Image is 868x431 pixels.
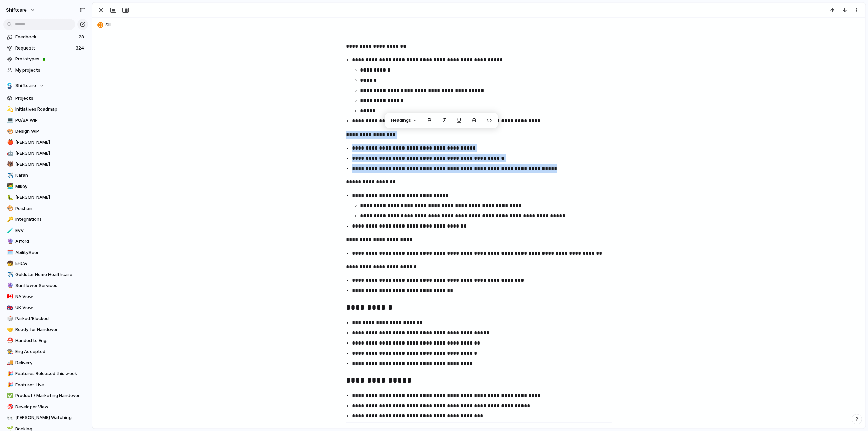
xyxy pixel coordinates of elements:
[7,282,12,290] div: 🔮
[6,370,13,377] button: 🎉
[6,260,13,267] button: 🧒
[7,194,12,201] div: 🐛
[3,226,88,236] a: 🧪EVV
[7,392,12,400] div: ✅
[7,260,12,268] div: 🧒
[15,249,86,256] span: AbilitySeer
[3,258,88,269] a: 🧒EHCA
[6,348,13,355] button: 👨‍🏭
[6,271,13,278] button: ✈️
[3,192,88,202] a: 🐛[PERSON_NAME]
[15,293,86,300] span: NA View
[6,205,13,212] button: 🎨
[15,370,86,377] span: Features Released this week
[6,282,13,289] button: 🔮
[3,336,88,346] a: ⛑️Handed to Eng.
[15,194,86,201] span: [PERSON_NAME]
[6,381,13,388] button: 🎉
[7,370,12,378] div: 🎉
[15,161,86,168] span: [PERSON_NAME]
[7,116,12,124] div: 💻
[6,404,13,410] button: 🎯
[7,304,12,312] div: 🇬🇧
[15,45,74,52] span: Requests
[15,271,86,278] span: Goldstar Home Healthcare
[3,369,88,379] div: 🎉Features Released this week
[7,182,12,190] div: 👨‍💻
[3,126,88,136] a: 🎨Design WIP
[15,172,86,179] span: Karan
[15,414,86,421] span: [PERSON_NAME] Watching
[6,216,13,223] button: 🔑
[3,115,88,125] a: 💻PO/BA WIP
[7,403,12,411] div: 🎯
[3,302,88,313] a: 🇬🇧UK View
[3,81,88,91] button: Shiftcare
[6,183,13,190] button: 👨‍💻
[3,5,39,16] button: shiftcare
[3,391,88,401] div: ✅Product / Marketing Handover
[7,414,12,422] div: 👀
[3,181,88,192] a: 👨‍💻Mikey
[7,337,12,345] div: ⛑️
[6,161,13,168] button: 🐻
[6,139,13,146] button: 🍎
[7,238,12,246] div: 🔮
[15,337,86,344] span: Handed to Eng.
[15,260,86,267] span: EHCA
[3,148,88,158] a: 🤖[PERSON_NAME]
[7,150,12,157] div: 🤖
[391,117,411,124] span: Headings
[15,282,86,289] span: Sunflower Services
[15,34,77,40] span: Feedback
[7,359,12,367] div: 🚚
[7,216,12,223] div: 🔑
[3,54,88,64] a: Prototypes
[3,270,88,280] div: ✈️Goldstar Home Healthcare
[6,7,27,14] span: shiftcare
[3,314,88,324] div: 🎲Parked/Blocked
[6,117,13,124] button: 💻
[76,45,85,52] span: 324
[3,402,88,412] div: 🎯Developer View
[6,359,13,366] button: 🚚
[15,56,86,62] span: Prototypes
[15,304,86,311] span: UK View
[79,34,85,40] span: 28
[6,249,13,256] button: 🗓️
[3,236,88,247] div: 🔮Afford
[3,380,88,390] div: 🎉Features Live
[3,104,88,114] a: 💫Initiatives Roadmap
[6,227,13,234] button: 🧪
[15,359,86,366] span: Delivery
[15,117,86,124] span: PO/BA WIP
[3,203,88,214] a: 🎨Peishan
[15,67,86,74] span: My projects
[3,137,88,148] a: 🍎[PERSON_NAME]
[6,194,13,201] button: 🐛
[7,160,12,168] div: 🐻
[15,381,86,388] span: Features Live
[6,315,13,322] button: 🎲
[3,325,88,335] a: 🤝Ready for Handover
[3,358,88,368] a: 🚚Delivery
[15,183,86,190] span: Mikey
[15,106,86,113] span: Initiatives Roadmap
[3,347,88,357] a: 👨‍🏭Eng Accepted
[3,159,88,170] div: 🐻[PERSON_NAME]
[7,227,12,234] div: 🧪
[3,248,88,258] a: 🗓️AbilitySeer
[95,20,862,31] button: SIL
[7,138,12,146] div: 🍎
[15,216,86,223] span: Integrations
[6,414,13,421] button: 👀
